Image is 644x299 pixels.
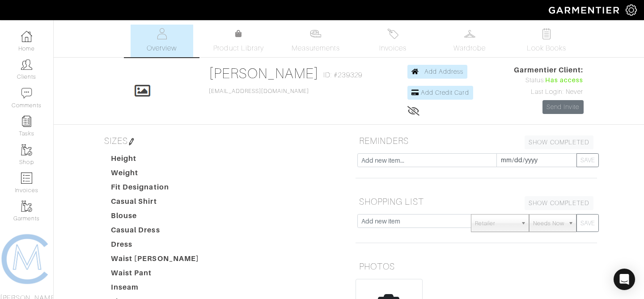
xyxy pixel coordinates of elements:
div: Open Intercom Messenger [614,269,635,290]
span: ID: #239329 [323,70,362,80]
span: Add Credit Card [421,89,469,96]
a: Wardrobe [438,25,501,57]
dt: Waist Pant [104,268,206,282]
img: measurements-466bbee1fd09ba9460f595b01e5d73f9e2bff037440d3c8f018324cb6cdf7a4a.svg [310,28,321,39]
img: gear-icon-white-bd11855cb880d31180b6d7d6211b90ccbf57a29d726f0c71d8c61bd08dd39cc2.png [626,4,637,16]
img: orders-27d20c2124de7fd6de4e0e44c1d41de31381a507db9b33961299e4e07d508b8c.svg [387,28,398,39]
img: wardrobe-487a4870c1b7c33e795ec22d11cfc2ed9d08956e64fb3008fe2437562e282088.svg [464,28,475,39]
img: basicinfo-40fd8af6dae0f16599ec9e87c0ef1c0a1fdea2edbe929e3d69a839185d80c458.svg [156,28,167,39]
a: Product Library [208,29,270,54]
img: orders-icon-0abe47150d42831381b5fb84f609e132dff9fe21cb692f30cb5eec754e2cba89.png [21,173,32,184]
img: garmentier-logo-header-white-b43fb05a5012e4ada735d5af1a66efaba907eab6374d6393d1fbf88cb4ef424d.png [544,2,626,18]
span: Overview [147,43,177,54]
a: SHOW COMPLETED [525,196,593,210]
dt: Inseam [104,282,206,296]
h5: REMINDERS [356,132,597,150]
input: Add new item [357,214,471,228]
span: Wardrobe [453,43,486,54]
span: Add Address [424,68,464,75]
img: reminder-icon-8004d30b9f0a5d33ae49ab947aed9ed385cf756f9e5892f1edd6e32f2345188e.png [21,116,32,127]
input: Add new item... [357,153,497,167]
dt: Dress [104,239,206,253]
span: Retailer [475,215,517,232]
dt: Weight [104,168,206,182]
h5: SHOPPING LIST [356,193,597,211]
a: [PERSON_NAME] [209,65,319,81]
img: comment-icon-a0a6a9ef722e966f86d9cbdc48e553b5cf19dbc54f86b18d962a5391bc8f6eb6.png [21,88,32,99]
a: [EMAIL_ADDRESS][DOMAIN_NAME] [209,88,309,94]
img: garments-icon-b7da505a4dc4fd61783c78ac3ca0ef83fa9d6f193b1c9dc38574b1d14d53ca28.png [21,144,32,156]
span: Product Library [213,43,264,54]
img: dashboard-icon-dbcd8f5a0b271acd01030246c82b418ddd0df26cd7fceb0bd07c9910d44c42f6.png [21,31,32,42]
span: Garmentier Client: [514,65,584,76]
span: Has access [545,76,584,85]
img: pen-cf24a1663064a2ec1b9c1bd2387e9de7a2fa800b781884d57f21acf72779bad2.png [128,138,135,145]
div: Last Login: Never [514,87,584,97]
a: Invoices [361,25,424,57]
a: Overview [131,25,193,57]
button: SAVE [576,153,599,167]
dt: Casual Dress [104,225,206,239]
dt: Blouse [104,211,206,225]
button: SAVE [576,214,599,232]
span: Look Books [527,43,567,54]
img: garments-icon-b7da505a4dc4fd61783c78ac3ca0ef83fa9d6f193b1c9dc38574b1d14d53ca28.png [21,201,32,212]
a: Look Books [515,25,578,57]
a: Send Invite [542,100,584,114]
dt: Height [104,153,206,168]
img: todo-9ac3debb85659649dc8f770b8b6100bb5dab4b48dedcbae339e5042a72dfd3cc.svg [541,28,552,39]
span: Invoices [379,43,407,54]
span: Needs Now [533,215,564,232]
a: Add Address [407,65,468,79]
dt: Fit Designation [104,182,206,196]
div: Status: [514,76,584,85]
h5: SIZES [101,132,342,150]
img: clients-icon-6bae9207a08558b7cb47a8932f037763ab4055f8c8b6bfacd5dc20c3e0201464.png [21,59,32,70]
a: Measurements [284,25,347,57]
a: SHOW COMPLETED [525,135,593,149]
h5: PHOTOS [356,257,597,275]
dt: Casual Shirt [104,196,206,211]
a: Add Credit Card [407,86,473,100]
dt: Waist [PERSON_NAME] [104,253,206,268]
span: Measurements [292,43,340,54]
